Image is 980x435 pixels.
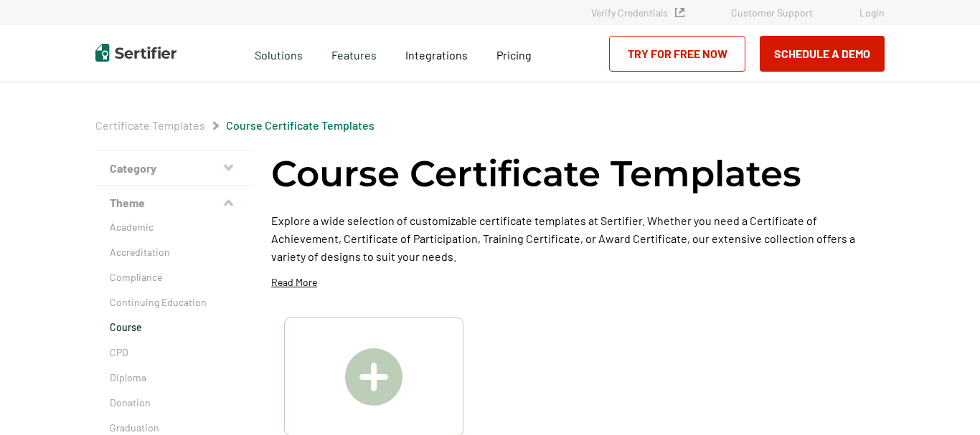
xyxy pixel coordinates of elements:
[110,396,239,410] a: Donation
[110,320,239,335] a: Course
[110,270,239,285] a: Compliance
[95,118,374,133] div: Breadcrumb
[95,151,253,186] button: Category
[110,371,239,385] a: Diploma
[731,6,813,19] a: Customer Support
[859,6,885,19] a: Login
[405,44,468,62] a: Integrations
[226,118,374,133] span: Course Certificate Templates
[95,44,176,62] img: Sertifier | Digital Credentialing Platform
[345,348,402,406] img: Create A Blank Certificate
[496,44,532,62] a: Pricing
[95,118,205,132] a: Certificate Templates
[271,211,885,265] p: Explore a wide selection of customizable certificate templates at Sertifier. Whether you need a C...
[591,6,684,19] a: Verify Credentials
[331,44,377,62] span: Features
[609,36,745,72] a: Try for Free Now
[95,186,253,220] button: Theme
[95,118,205,133] span: Certificate Templates
[110,245,239,259] a: Accreditation
[110,421,239,435] a: Graduation
[496,48,532,62] span: Pricing
[271,150,801,197] h1: Course Certificate Templates
[110,220,239,234] a: Academic
[110,345,239,360] a: CPD
[271,275,317,290] p: Read More
[110,295,239,310] a: Continuing Education
[255,44,303,62] span: Solutions
[226,118,374,132] a: Course Certificate Templates
[405,48,468,62] span: Integrations
[675,8,684,17] img: Verified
